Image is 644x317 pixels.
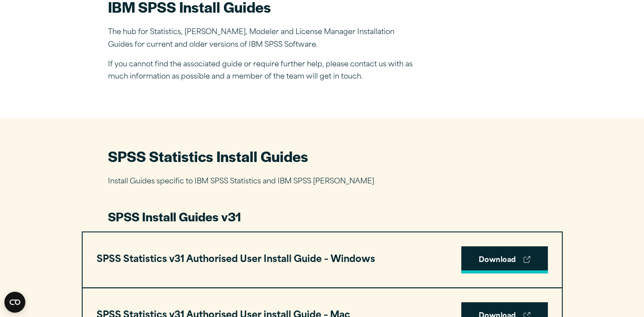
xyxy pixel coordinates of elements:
h3: SPSS Install Guides v31 [108,208,536,225]
p: The hub for Statistics, [PERSON_NAME], Modeler and License Manager Installation Guides for curren... [108,26,414,52]
h3: SPSS Statistics v31 Authorised User Install Guide – Windows [97,252,375,268]
h2: SPSS Statistics Install Guides [108,146,536,166]
p: If you cannot find the associated guide or require further help, please contact us with as much i... [108,59,414,84]
p: Install Guides specific to IBM SPSS Statistics and IBM SPSS [PERSON_NAME] [108,176,536,188]
button: Open CMP widget [4,292,25,313]
a: Download [461,246,548,273]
